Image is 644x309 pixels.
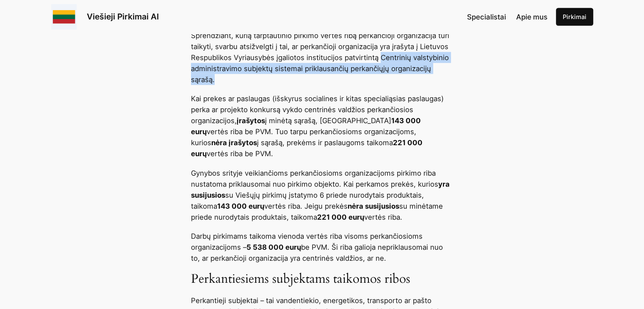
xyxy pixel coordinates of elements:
[191,168,453,223] p: Gynybos srityje veikiančioms perkančiosioms organizacijoms pirkimo riba nustatoma priklausomai nu...
[211,138,257,147] strong: nėra įrašytos
[87,11,159,22] a: Viešieji Pirkimai AI
[516,11,547,22] a: Apie mus
[348,202,399,210] strong: nėra susijusios
[191,180,450,199] strong: yra susijusios
[246,243,301,251] strong: 5 538 000 eurų
[51,4,77,30] img: Viešieji pirkimai logo
[191,93,453,159] p: Kai prekes ar paslaugas (išskyrus socialines ir kitas specialiąsias paslaugas) perka ar projekto ...
[516,13,547,21] span: Apie mus
[467,11,506,22] a: Specialistai
[317,213,364,221] strong: 221 000 eurų
[191,30,453,85] p: Sprendžiant, kurią tarptautinio pirkimo vertės ribą perkančioji organizacija turi taikyti, svarbu...
[191,231,453,264] p: Darbų pirkimams taikoma vienoda vertės riba visoms perkančiosioms organizacijoms – be PVM. Ši rib...
[467,13,506,21] span: Specialistai
[191,272,453,287] h3: Perkantiesiems subjektams taikomos ribos
[556,8,593,26] a: Pirkimai
[237,116,265,125] strong: įrašytos
[467,11,547,22] nav: Navigation
[217,202,264,210] strong: 143 000 eurų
